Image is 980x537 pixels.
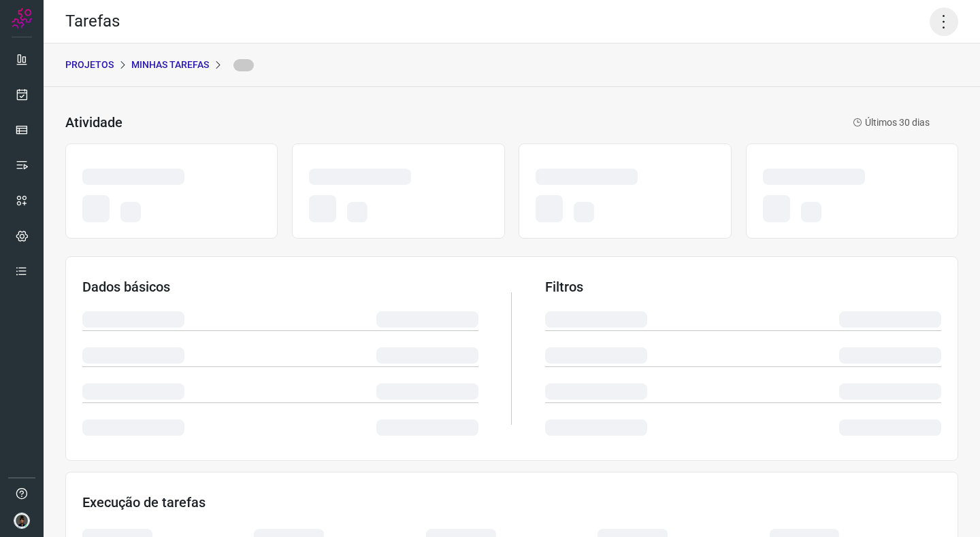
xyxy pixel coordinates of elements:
img: Logo [12,8,32,29]
h3: Atividade [65,114,122,131]
h3: Execução de tarefas [82,494,941,510]
img: d44150f10045ac5288e451a80f22ca79.png [14,513,30,529]
p: Minhas Tarefas [131,58,209,72]
h2: Tarefas [65,12,120,31]
p: PROJETOS [65,58,114,72]
h3: Dados básicos [82,279,478,295]
h3: Filtros [545,279,941,295]
p: Últimos 30 dias [853,116,930,130]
